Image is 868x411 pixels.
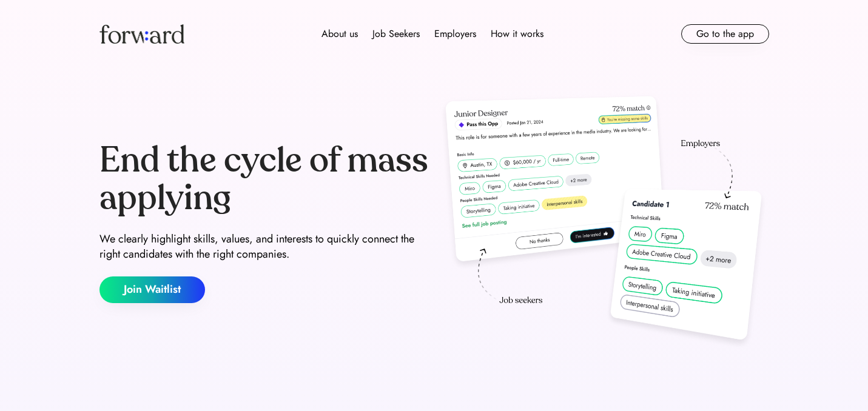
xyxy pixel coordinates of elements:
[99,24,184,44] img: Forward logo
[99,142,429,216] div: End the cycle of mass applying
[491,27,543,41] div: How it works
[321,27,358,41] div: About us
[99,276,205,303] button: Join Waitlist
[681,24,769,44] button: Go to the app
[99,232,429,262] div: We clearly highlight skills, values, and interests to quickly connect the right candidates with t...
[372,27,420,41] div: Job Seekers
[434,27,476,41] div: Employers
[439,92,769,353] img: hero-image.png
